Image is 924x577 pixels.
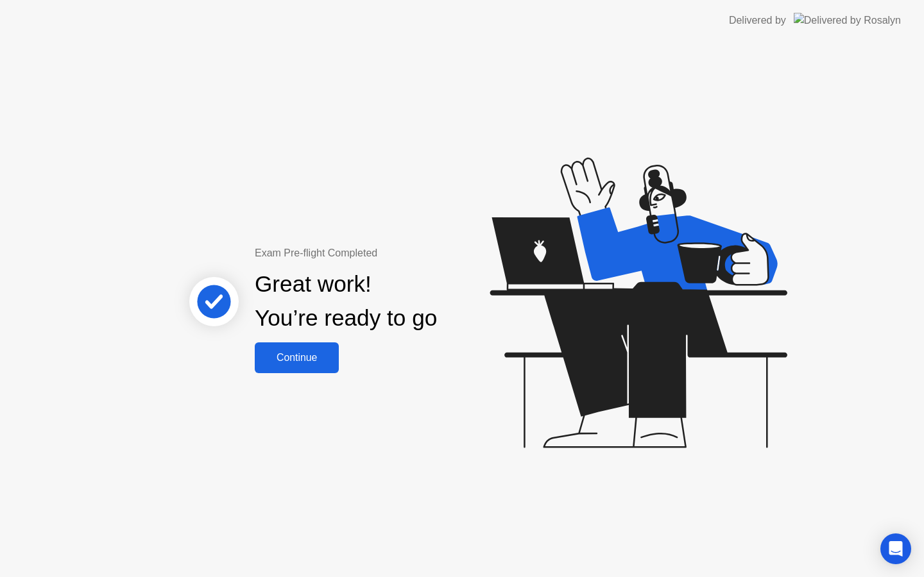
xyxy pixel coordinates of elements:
div: Continue [259,352,335,364]
div: Exam Pre-flight Completed [255,246,520,261]
div: Open Intercom Messenger [880,533,911,564]
button: Continue [255,342,339,373]
div: Great work! You’re ready to go [255,267,437,335]
div: Delivered by [729,13,786,28]
img: Delivered by Rosalyn [794,13,901,28]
